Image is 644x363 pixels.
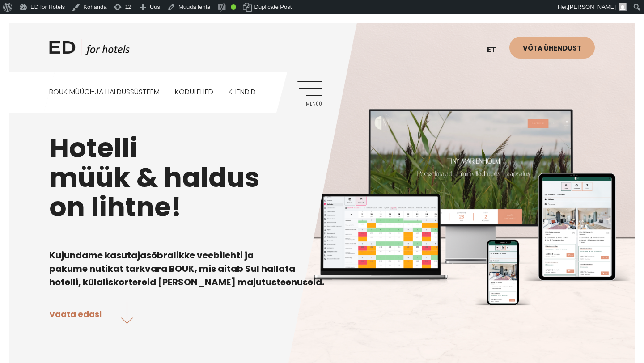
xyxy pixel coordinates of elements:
[229,72,256,112] a: Kliendid
[49,39,130,61] a: ED HOTELS
[49,72,160,112] a: BOUK MÜÜGI-JA HALDUSSÜSTEEM
[297,101,322,107] span: Menüü
[483,39,509,61] a: et
[49,249,324,288] b: Kujundame kasutajasõbralikke veebilehti ja pakume nutikat tarkvara BOUK, mis aitab Sul hallata ho...
[49,133,595,222] h1: Hotelli müük & haldus on lihtne!
[175,72,213,112] a: Kodulehed
[568,4,616,10] span: [PERSON_NAME]
[231,4,236,10] div: Good
[49,302,133,325] a: Vaata edasi
[509,37,595,59] a: Võta ühendust
[297,81,322,106] a: Menüü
